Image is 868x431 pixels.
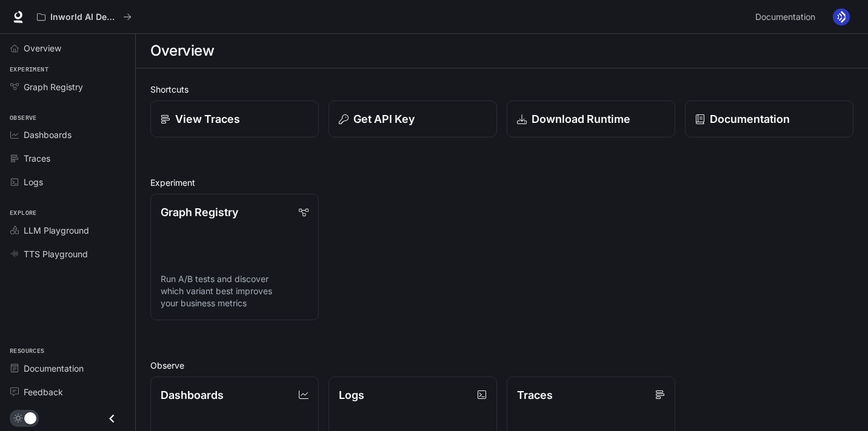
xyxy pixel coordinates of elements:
[98,406,125,431] button: Close drawer
[161,204,238,220] p: Graph Registry
[5,38,130,59] a: Overview
[532,111,630,127] p: Download Runtime
[150,100,319,137] a: View Traces
[24,224,89,237] span: LLM Playground
[507,100,675,137] a: Download Runtime
[24,386,63,398] span: Feedback
[50,12,118,22] p: Inworld AI Demos
[24,128,72,141] span: Dashboards
[24,362,84,375] span: Documentation
[150,176,853,189] h2: Experiment
[339,387,364,403] p: Logs
[829,5,853,29] button: User avatar
[150,39,214,63] h1: Overview
[833,8,850,25] img: User avatar
[24,248,88,260] span: TTS Playground
[755,10,815,25] span: Documentation
[353,111,415,127] p: Get API Key
[5,171,130,192] a: Logs
[24,176,43,188] span: Logs
[5,124,130,145] a: Dashboards
[150,194,319,320] a: Graph RegistryRun A/B tests and discover which variant best improves your business metrics
[5,243,130,265] a: TTS Playground
[24,411,36,424] span: Dark mode toggle
[685,100,853,137] a: Documentation
[329,100,497,137] button: Get API Key
[5,220,130,241] a: LLM Playground
[175,111,240,127] p: View Traces
[5,148,130,169] a: Traces
[710,111,790,127] p: Documentation
[750,5,824,29] a: Documentation
[32,5,137,29] button: All workspaces
[24,152,50,165] span: Traces
[161,387,224,403] p: Dashboards
[161,273,309,309] p: Run A/B tests and discover which variant best improves your business metrics
[24,42,61,54] span: Overview
[5,381,130,403] a: Feedback
[517,387,553,403] p: Traces
[150,359,853,372] h2: Observe
[5,358,130,379] a: Documentation
[5,76,130,97] a: Graph Registry
[150,83,853,96] h2: Shortcuts
[24,81,83,93] span: Graph Registry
